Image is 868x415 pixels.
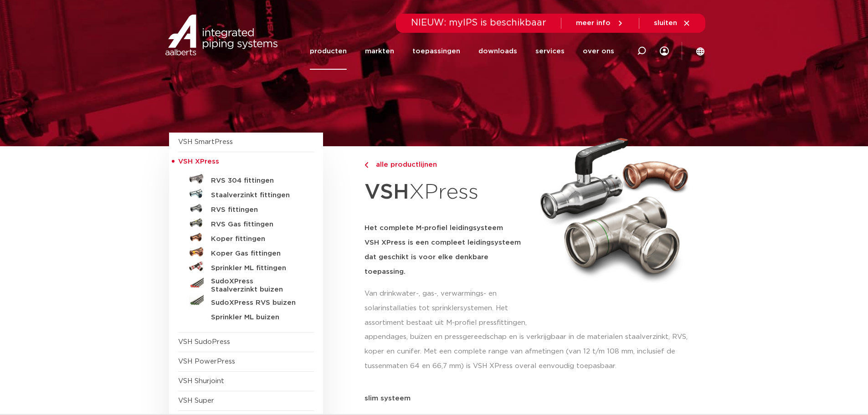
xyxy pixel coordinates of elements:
a: meer info [576,19,624,27]
a: RVS fittingen [178,201,314,215]
h5: Koper Gas fittingen [211,250,301,258]
a: toepassingen [412,33,460,70]
h5: RVS Gas fittingen [211,220,301,229]
nav: Menu [310,33,614,70]
a: downloads [478,33,517,70]
a: services [535,33,565,70]
a: Koper Gas fittingen [178,245,314,259]
a: Sprinkler ML buizen [178,308,314,323]
a: VSH PowerPress [178,358,235,365]
a: SudoXPress Staalverzinkt buizen [178,274,314,294]
h5: Koper fittingen [211,235,301,243]
a: Koper fittingen [178,230,314,245]
a: Sprinkler ML fittingen [178,259,314,274]
a: VSH Super [178,397,214,404]
a: RVS 304 fittingen [178,172,314,186]
h5: SudoXPress RVS buizen [211,299,301,307]
a: VSH SmartPress [178,138,233,145]
a: VSH SudoPress [178,338,230,345]
img: chevron-right.svg [365,162,368,168]
a: VSH Shurjoint [178,378,224,384]
h5: RVS 304 fittingen [211,177,301,185]
a: alle productlijnen [365,159,529,170]
h5: SudoXPress Staalverzinkt buizen [211,277,301,294]
a: RVS Gas fittingen [178,215,314,230]
a: SudoXPress RVS buizen [178,294,314,308]
span: NIEUW: myIPS is beschikbaar [411,18,546,27]
p: appendages, buizen en pressgereedschap en is verkrijgbaar in de materialen staalverzinkt, RVS, ko... [365,330,699,374]
span: VSH XPress [178,158,219,165]
h5: Sprinkler ML buizen [211,313,301,322]
a: Staalverzinkt fittingen [178,186,314,201]
a: over ons [583,33,614,70]
a: markten [365,33,394,70]
strong: VSH [365,182,409,203]
h5: Staalverzinkt fittingen [211,191,301,200]
div: my IPS [660,33,669,70]
span: meer info [576,20,611,26]
h1: XPress [365,175,529,210]
h5: Sprinkler ML fittingen [211,264,301,272]
span: alle productlijnen [370,161,437,168]
h5: Het complete M-profiel leidingsysteem VSH XPress is een compleet leidingsysteem dat geschikt is v... [365,221,529,279]
p: Van drinkwater-, gas-, verwarmings- en solarinstallaties tot sprinklersystemen. Het assortiment b... [365,287,529,330]
h5: RVS fittingen [211,206,301,214]
p: slim systeem [365,395,699,402]
a: sluiten [654,19,691,27]
span: sluiten [654,20,677,26]
a: producten [310,33,347,70]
